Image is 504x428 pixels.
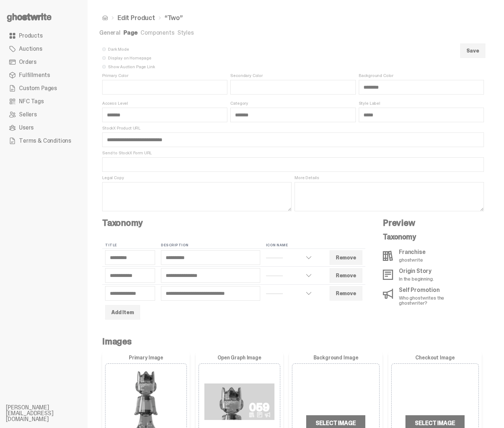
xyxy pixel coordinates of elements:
[19,72,50,78] span: Fulfillments
[177,29,194,36] a: Styles
[6,95,82,108] a: NFC Tags
[330,286,362,301] button: Remove
[102,125,484,131] span: StockX Product URL
[102,80,227,95] input: Primary Color
[102,73,227,78] span: Primary Color
[230,100,355,106] span: Category
[99,29,120,36] a: General
[102,55,166,61] span: Display on Homepage
[118,15,155,21] a: Edit Product
[383,233,472,240] p: Taxonomy
[6,108,82,121] a: Sellers
[230,73,355,78] span: Secondary Color
[102,132,484,147] input: StockX Product URL
[102,64,166,70] span: Show Auction Page Link
[102,219,365,227] h4: Taxonomy
[6,121,82,134] a: Users
[383,219,472,227] h4: Preview
[105,355,187,360] label: Primary Image
[295,175,484,181] span: More Details
[399,257,426,262] p: ghostwrite
[19,138,71,144] span: Terms & Conditions
[6,134,82,147] a: Terms & Conditions
[399,295,472,305] p: Who ghostwrites the ghostwriter?
[6,29,82,42] a: Products
[199,355,280,360] label: Open Graph Image
[158,242,263,249] th: Description
[102,182,292,211] textarea: Legal Copy
[292,355,380,360] label: Background Image
[102,56,106,60] input: Display on Homepage
[399,249,426,255] p: Franchise
[263,242,319,249] th: Icon Name
[102,108,227,122] input: Access Level
[19,125,34,131] span: Users
[359,80,484,95] input: Background Color
[141,29,174,36] a: Components
[102,100,227,106] span: Access Level
[102,150,484,156] span: Send to StockX Form URL
[19,46,42,52] span: Auctions
[155,15,183,21] li: “Two”
[399,287,472,293] p: Self Promotion
[6,82,82,95] a: Custom Pages
[102,47,106,51] input: Dark Mode
[359,73,484,78] span: Background Color
[6,42,82,55] a: Auctions
[295,182,484,211] textarea: More Details
[19,112,37,117] span: Sellers
[230,108,355,122] input: Category
[105,305,140,320] button: Add Item
[230,80,355,95] input: Secondary Color
[102,157,484,172] input: Send to StockX Form URL
[359,100,484,106] span: Style Label
[6,55,82,69] a: Orders
[19,33,43,39] span: Products
[330,250,362,265] button: Remove
[460,43,485,58] button: Save
[19,59,36,65] span: Orders
[19,99,44,104] span: NFC Tags
[102,337,484,346] h4: Images
[19,85,57,91] span: Custom Pages
[399,268,434,274] p: Origin Story
[399,276,434,281] p: In the beginning.
[123,29,138,36] a: Page
[6,69,82,82] a: Fulfillments
[391,355,479,360] label: Checkout Image
[330,268,362,283] button: Remove
[102,46,166,52] span: Dark Mode
[102,65,106,69] input: Show Auction Page Link
[102,175,292,181] span: Legal Copy
[359,108,484,122] input: Style Label
[6,405,93,422] li: [PERSON_NAME][EMAIL_ADDRESS][DOMAIN_NAME]
[102,242,158,249] th: Title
